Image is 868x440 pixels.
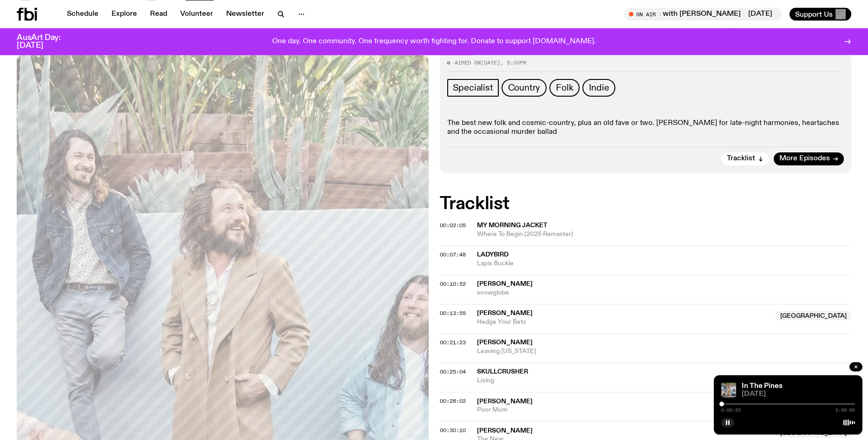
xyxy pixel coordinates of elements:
[477,289,852,297] span: snowglobe
[477,230,852,239] span: Where To Begin (2025 Remaster)
[106,7,143,20] a: Explore
[477,368,528,375] span: Skullcrusher
[440,428,466,433] button: 00:30:10
[440,223,466,228] button: 00:02:05
[477,318,770,327] span: Hedge Your Bets
[440,311,466,316] button: 00:13:55
[477,222,548,229] span: My Morning Jacket
[144,7,173,20] a: Read
[624,7,782,20] button: On Air[DATE] Arvos with [PERSON_NAME][DATE] Arvos with [PERSON_NAME]
[727,155,755,162] span: Tracklist
[440,399,466,404] button: 00:28:02
[477,339,533,346] span: [PERSON_NAME]
[721,407,741,412] span: 0:00:25
[440,222,466,229] span: 00:02:05
[440,251,466,258] span: 00:07:48
[221,7,270,20] a: Newsletter
[477,281,533,287] span: [PERSON_NAME]
[795,10,833,18] span: Support Us
[272,37,596,46] p: One day. One community. One frequency worth fighting for. Donate to support [DOMAIN_NAME].
[502,79,547,97] a: Country
[440,282,466,287] button: 00:10:52
[440,339,466,346] span: 00:21:23
[447,119,844,137] p: The best new folk and cosmic-country, plus an old fave or two. [PERSON_NAME] for late-night harmo...
[477,398,533,405] span: [PERSON_NAME]
[440,252,466,257] button: 00:07:48
[455,59,481,66] span: Aired on
[481,59,500,66] span: [DATE]
[440,369,466,374] button: 00:25:04
[776,311,851,320] span: [GEOGRAPHIC_DATA]
[779,155,830,162] span: More Episodes
[440,427,466,434] span: 00:30:10
[440,340,466,345] button: 00:21:23
[589,83,609,93] span: Indie
[477,406,852,414] span: Poor Mum
[549,79,580,97] a: Folk
[440,368,466,375] span: 00:25:04
[477,310,533,316] span: [PERSON_NAME]
[477,347,852,356] span: Leaving [US_STATE]
[500,59,526,66] span: , 9:00pm
[17,33,76,49] h3: AusArt Day: [DATE]
[774,152,844,165] a: More Episodes
[61,7,104,20] a: Schedule
[477,259,852,268] span: Lapis Buckle
[721,152,769,165] button: Tracklist
[175,7,219,20] a: Volunteer
[742,382,783,389] a: In The Pines
[477,427,533,434] span: [PERSON_NAME]
[453,83,493,93] span: Specialist
[440,397,466,405] span: 00:28:02
[582,79,615,97] a: Indie
[440,280,466,288] span: 00:10:52
[477,251,509,258] span: Ladybird
[508,83,541,93] span: Country
[556,83,573,93] span: Folk
[440,195,852,212] h2: Tracklist
[742,390,855,397] span: [DATE]
[447,79,499,97] a: Specialist
[440,309,466,317] span: 00:13:55
[477,376,852,385] span: Living
[790,7,851,20] button: Support Us
[835,407,855,412] span: 2:00:00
